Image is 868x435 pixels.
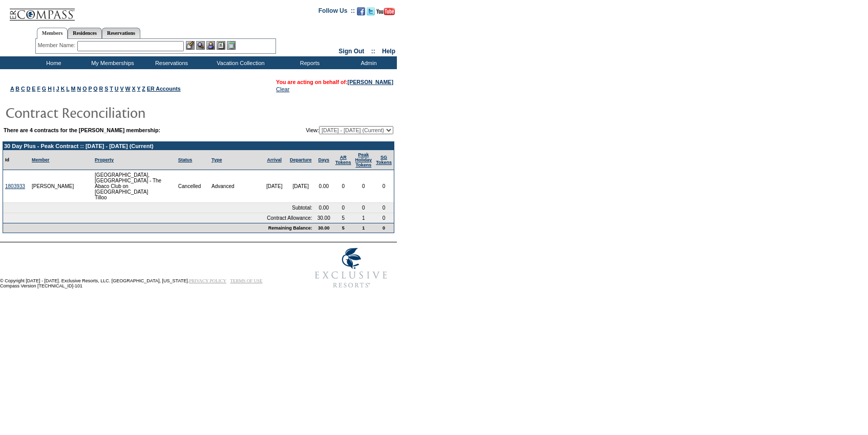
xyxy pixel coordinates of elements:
td: Contract Allowance: [3,213,314,223]
img: Subscribe to our YouTube Channel [376,8,395,15]
td: [GEOGRAPHIC_DATA], [GEOGRAPHIC_DATA] - The Abaco Club on [GEOGRAPHIC_DATA] Tilloo [93,170,176,203]
a: I [53,86,55,92]
td: 0 [374,223,394,233]
td: 0 [374,170,394,203]
td: Home [23,56,82,69]
td: Admin [338,56,397,69]
td: Cancelled [176,170,209,203]
td: 30 Day Plus - Peak Contract :: [DATE] - [DATE] (Current) [3,142,394,150]
td: Follow Us :: [319,6,355,18]
a: R [99,86,103,92]
a: Status [178,157,193,162]
a: 1803933 [5,183,25,189]
td: View: [254,126,393,134]
td: 5 [333,223,353,233]
td: 0 [353,203,374,213]
td: 30.00 [314,213,333,223]
td: 0 [333,203,353,213]
img: View [196,41,205,50]
span: You are acting on behalf of: [276,79,393,85]
a: S [104,86,108,92]
td: Advanced [209,170,261,203]
a: [PERSON_NAME] [348,79,393,85]
b: There are 4 contracts for the [PERSON_NAME] membership: [4,127,160,133]
td: 0 [333,170,353,203]
a: Days [318,157,329,162]
td: Vacation Collection [200,56,279,69]
a: Sign Out [338,48,364,55]
a: L [66,86,69,92]
a: SGTokens [376,155,392,165]
img: b_calculator.gif [227,41,236,50]
img: Become our fan on Facebook [357,7,365,15]
a: H [48,86,52,92]
a: V [120,86,123,92]
a: Peak HolidayTokens [355,152,372,168]
a: Z [142,86,145,92]
td: [DATE] [287,170,314,203]
td: 0.00 [314,203,333,213]
a: Become our fan on Facebook [357,10,365,16]
td: 0 [374,203,394,213]
a: F [37,86,40,92]
a: Members [37,28,68,39]
a: O [82,86,87,92]
td: 0.00 [314,170,333,203]
td: Remaining Balance: [3,223,314,233]
a: Y [137,86,140,92]
a: Reservations [102,28,140,38]
a: Follow us on Twitter [367,10,375,16]
td: 1 [353,213,374,223]
a: C [21,86,25,92]
a: Residences [68,28,102,38]
td: 0 [353,170,374,203]
a: X [132,86,136,92]
a: TERMS OF USE [230,278,263,283]
a: P [88,86,92,92]
a: N [77,86,81,92]
a: ARTokens [335,155,351,165]
td: Reports [279,56,338,69]
a: Arrival [267,157,282,162]
a: W [125,86,131,92]
img: Impersonate [206,41,215,50]
a: Clear [276,86,289,92]
a: K [61,86,65,92]
a: ER Accounts [147,86,181,92]
img: pgTtlContractReconciliation.gif [5,102,210,122]
td: 0 [374,213,394,223]
a: J [56,86,59,92]
a: PRIVACY POLICY [189,278,226,283]
td: Reservations [141,56,200,69]
td: Id [3,150,30,170]
td: [PERSON_NAME] [30,170,76,203]
img: b_edit.gif [186,41,195,50]
a: B [15,86,19,92]
a: A [10,86,14,92]
span: :: [371,48,375,55]
td: 5 [333,213,353,223]
a: E [32,86,35,92]
a: Property [95,157,114,162]
a: D [27,86,31,92]
a: Q [93,86,97,92]
a: Subscribe to our YouTube Channel [376,10,395,16]
a: Type [211,157,222,162]
td: My Memberships [82,56,141,69]
a: Help [382,48,395,55]
a: Departure [290,157,312,162]
td: [DATE] [261,170,287,203]
td: 30.00 [314,223,333,233]
a: T [110,86,113,92]
img: Exclusive Resorts [305,242,397,294]
a: Member [32,157,50,162]
img: Follow us on Twitter [367,7,375,15]
td: Subtotal: [3,203,314,213]
a: G [42,86,46,92]
div: Member Name: [38,41,77,50]
a: U [115,86,119,92]
a: M [71,86,76,92]
td: 1 [353,223,374,233]
img: Reservations [217,41,225,50]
